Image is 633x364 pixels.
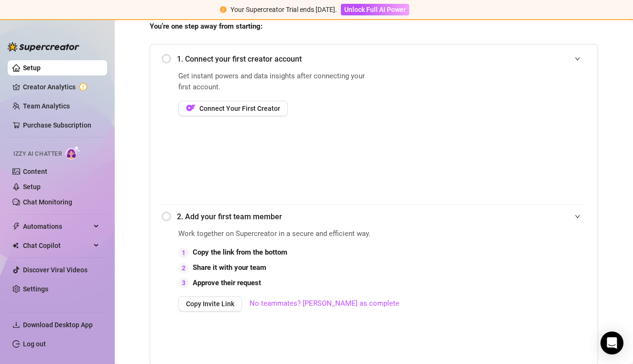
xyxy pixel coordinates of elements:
[250,298,399,310] a: No teammates? [PERSON_NAME] as complete
[23,168,47,175] a: Content
[162,205,586,228] div: 2. Add your first team member
[178,296,242,311] button: Copy Invite Link
[423,228,614,351] iframe: Adding Team Members
[186,300,234,308] span: Copy Invite Link
[395,71,586,193] iframe: Add Creators
[220,6,227,13] span: exclamation-circle
[193,248,287,257] strong: Copy the link from the bottom
[177,53,586,65] span: 1. Connect your first creator account
[65,146,80,160] img: AI Chatter
[575,56,580,62] span: expanded
[23,198,72,206] a: Chat Monitoring
[178,263,189,273] div: 2
[178,101,371,116] a: OFConnect Your First Creator
[341,6,409,13] a: Unlock Full AI Power
[8,42,79,52] img: logo-BBDzfeDw.svg
[23,79,99,95] a: Creator Analytics exclamation-circle
[23,266,87,274] a: Discover Viral Videos
[230,6,337,13] span: Your Supercreator Trial ends [DATE].
[23,219,91,234] span: Automations
[23,102,70,110] a: Team Analytics
[23,118,99,133] a: Purchase Subscription
[178,278,189,288] div: 3
[186,103,196,113] img: OF
[12,223,20,230] span: thunderbolt
[12,321,20,329] span: download
[13,150,62,159] span: Izzy AI Chatter
[344,6,406,13] span: Unlock Full AI Power
[177,211,586,223] span: 2. Add your first team member
[162,47,586,71] div: 1. Connect your first creator account
[600,332,623,354] div: Open Intercom Messenger
[178,71,371,93] span: Get instant powers and data insights after connecting your first account.
[150,22,262,31] strong: You’re one step away from starting:
[23,183,41,191] a: Setup
[23,340,46,348] a: Log out
[341,4,409,15] button: Unlock Full AI Power
[193,278,261,287] strong: Approve their request
[193,263,266,272] strong: Share it with your team
[23,285,48,293] a: Settings
[178,247,189,258] div: 1
[575,214,580,219] span: expanded
[23,321,93,329] span: Download Desktop App
[12,242,19,249] img: Chat Copilot
[199,105,280,112] span: Connect Your First Creator
[178,101,288,116] button: OFConnect Your First Creator
[23,64,41,72] a: Setup
[23,238,91,253] span: Chat Copilot
[178,228,399,240] span: Work together on Supercreator in a secure and efficient way.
